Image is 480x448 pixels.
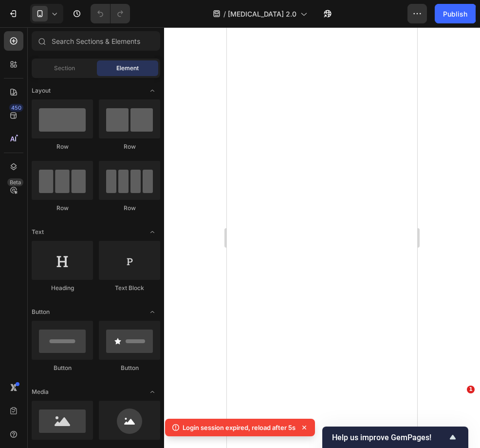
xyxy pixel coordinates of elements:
span: 1 [467,386,475,393]
span: Layout [32,86,51,95]
input: Search Sections & Elements [32,31,160,51]
span: Toggle open [145,83,160,98]
div: Publish [443,9,467,19]
span: Toggle open [145,384,160,400]
span: Media [32,388,49,396]
span: Text [32,228,44,236]
div: Beta [7,178,23,186]
div: Row [32,142,93,151]
p: Login session expired, reload after 5s [183,423,295,432]
div: Button [99,364,160,372]
div: Row [99,204,160,213]
span: / [223,9,226,19]
span: Element [116,64,139,73]
button: Publish [435,4,476,23]
div: Heading [32,284,93,292]
iframe: Intercom live chat [447,400,470,424]
div: 450 [9,104,23,112]
span: Help us improve GemPages! [332,433,447,442]
span: Section [54,64,75,73]
div: Row [32,204,93,213]
span: Toggle open [145,224,160,240]
div: Text Block [99,284,160,292]
div: Undo/Redo [91,4,130,23]
span: [MEDICAL_DATA] 2.0 [228,9,296,19]
span: Toggle open [145,304,160,320]
iframe: Design area [227,27,417,448]
button: Show survey - Help us improve GemPages! [332,431,459,443]
span: Button [32,308,50,316]
div: Button [32,364,93,372]
div: Row [99,142,160,151]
